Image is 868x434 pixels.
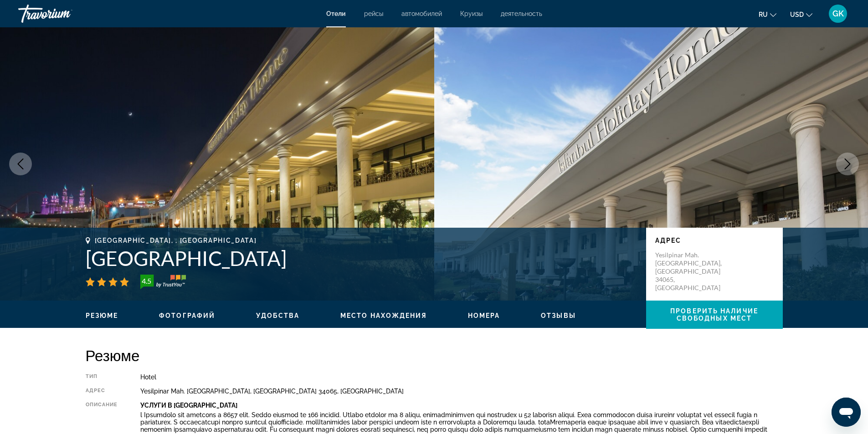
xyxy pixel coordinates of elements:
[655,237,774,244] p: адрес
[326,10,346,17] a: Отели
[364,10,383,17] a: рейсы
[670,307,758,322] span: Проверить наличие свободных мест
[826,4,850,23] button: User Menu
[9,153,32,175] button: Previous image
[401,10,442,17] a: автомобилей
[340,312,427,319] span: Место нахождения
[140,402,237,409] b: Услуги В [GEOGRAPHIC_DATA]
[832,398,861,427] iframe: Кнопка запуска окна обмена сообщениями
[95,237,257,244] span: [GEOGRAPHIC_DATA], , [GEOGRAPHIC_DATA]
[460,10,483,17] a: Круизы
[86,312,118,319] span: Резюме
[18,2,109,26] a: Travorium
[541,311,576,320] button: Отзывы
[138,276,156,286] div: 4.5
[655,251,728,292] p: Yesilpinar Mah. [GEOGRAPHIC_DATA], [GEOGRAPHIC_DATA] 34065, [GEOGRAPHIC_DATA]
[646,301,783,329] button: Проверить наличие свободных мест
[501,10,542,17] a: деятельность
[340,311,427,320] button: Место нахождения
[832,9,844,18] span: GK
[86,346,783,364] h2: Резюме
[759,8,776,21] button: Change language
[468,311,500,320] button: Номера
[140,275,186,289] img: trustyou-badge-hor.svg
[790,8,812,21] button: Change currency
[836,153,859,175] button: Next image
[759,11,768,18] span: ru
[86,311,118,320] button: Резюме
[140,388,782,395] div: Yesilpinar Mah. [GEOGRAPHIC_DATA], [GEOGRAPHIC_DATA] 34065, [GEOGRAPHIC_DATA]
[86,373,118,381] div: Тип
[541,312,576,319] span: Отзывы
[256,312,299,319] span: Удобства
[159,312,215,319] span: Фотографий
[86,388,118,395] div: адрес
[468,312,500,319] span: Номера
[140,373,782,381] div: Hotel
[790,11,804,18] span: USD
[159,311,215,320] button: Фотографий
[256,311,299,320] button: Удобства
[86,246,637,270] h1: [GEOGRAPHIC_DATA]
